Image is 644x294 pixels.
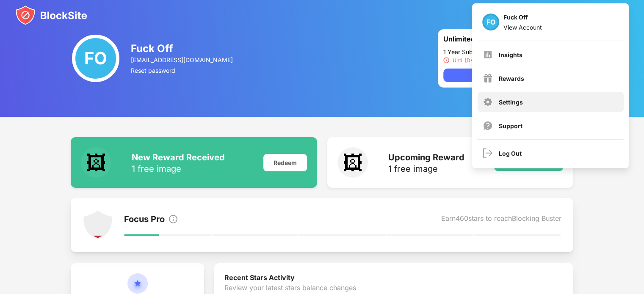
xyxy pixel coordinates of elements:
div: Fuck Off [131,42,234,55]
div: Log Out [499,150,522,157]
div: 🖼 [337,147,368,178]
div: Support [499,122,522,129]
div: FO [72,35,119,82]
div: Settings [499,99,523,106]
div: Rewards [499,75,524,82]
div: Redeem [263,154,307,171]
div: Focus Pro [124,214,165,226]
div: 🖼 [81,147,111,178]
img: menu-rewards.svg [483,73,493,83]
div: 1 Year Subscription [443,48,568,55]
img: logout.svg [483,148,493,158]
img: points-level-1.svg [83,210,113,240]
div: View Account [503,24,542,31]
div: FO [482,14,499,30]
div: Until [DATE] [453,57,481,63]
img: clock_red_ic.svg [443,57,449,63]
div: 1 free image [388,165,464,173]
img: blocksite-icon.svg [15,5,87,25]
div: New Reward Received [132,152,225,162]
div: [EMAIL_ADDRESS][DOMAIN_NAME] [131,56,234,63]
div: Unlimited plan [443,35,533,45]
div: Upcoming Reward [388,152,464,162]
img: menu-insights.svg [483,49,493,60]
div: Earn 460 stars to reach Blocking Buster [441,214,561,226]
div: 1 free image [132,165,225,173]
div: Reset password [131,67,234,74]
div: Fuck Off [503,14,542,24]
div: Insights [499,51,522,58]
img: info.svg [168,214,178,224]
div: Recent Stars Activity [224,273,563,283]
img: menu-settings.svg [483,97,493,107]
img: support.svg [483,121,493,131]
